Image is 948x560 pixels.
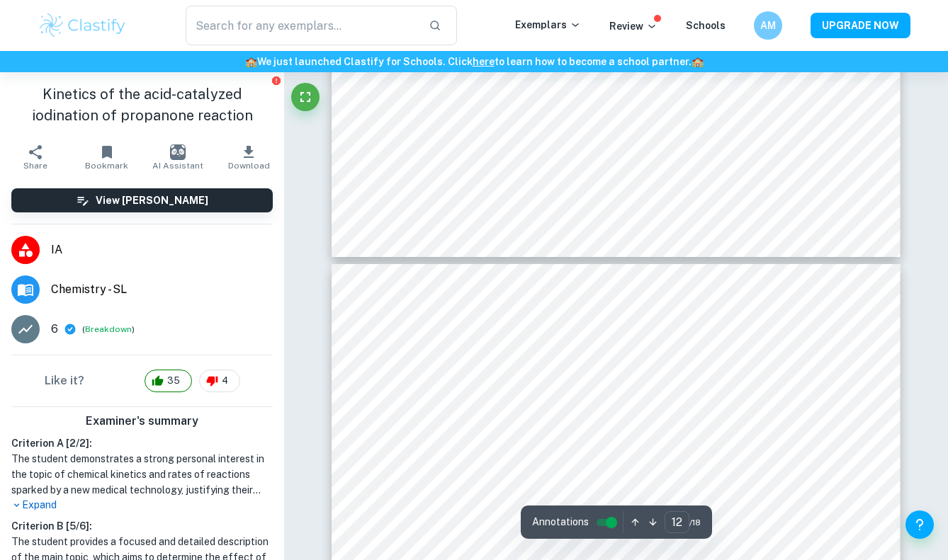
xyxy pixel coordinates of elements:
h6: View [PERSON_NAME] [96,193,208,208]
span: / 18 [689,516,701,529]
input: Search for any exemplars... [186,6,417,45]
span: 🏫 [692,56,704,67]
div: 35 [145,370,192,392]
button: UPGRADE NOW [811,13,910,38]
a: Schools [686,20,726,31]
button: Help and Feedback [905,510,934,539]
img: AI Assistant [170,144,186,160]
span: Download [228,161,270,171]
button: Download [213,137,284,177]
h6: Criterion B [ 5 / 6 ]: [11,518,273,534]
h6: Examiner's summary [6,413,278,430]
h6: Criterion A [ 2 / 2 ]: [11,435,273,451]
h6: Like it? [45,372,84,389]
span: Share [23,161,47,171]
span: 35 [159,374,188,388]
img: Clastify logo [38,11,128,40]
h6: AM [760,18,777,33]
span: IA [51,241,273,258]
p: 6 [51,321,58,338]
h1: The student demonstrates a strong personal interest in the topic of chemical kinetics and rates o... [11,451,273,498]
p: Review [609,18,658,34]
h1: Kinetics of the acid-catalyzed iodination of propanone reaction [11,84,273,126]
div: 4 [199,370,240,392]
span: Chemistry - SL [51,281,273,298]
button: Report issue [271,75,281,86]
p: Exemplars [515,17,581,33]
button: Bookmark [71,137,142,177]
button: Fullscreen [291,83,320,111]
span: 🏫 [245,56,257,67]
span: 4 [214,374,236,388]
p: Expand [11,498,273,513]
button: AM [754,11,782,40]
span: Annotations [532,515,589,530]
h6: We just launched Clastify for Schools. Click to learn how to become a school partner. [3,54,945,69]
span: AI Assistant [152,161,203,171]
span: Bookmark [85,161,128,171]
button: AI Assistant [142,137,213,177]
a: here [473,56,495,67]
button: Breakdown [85,323,132,336]
span: ( ) [82,323,135,336]
button: View [PERSON_NAME] [11,188,273,212]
